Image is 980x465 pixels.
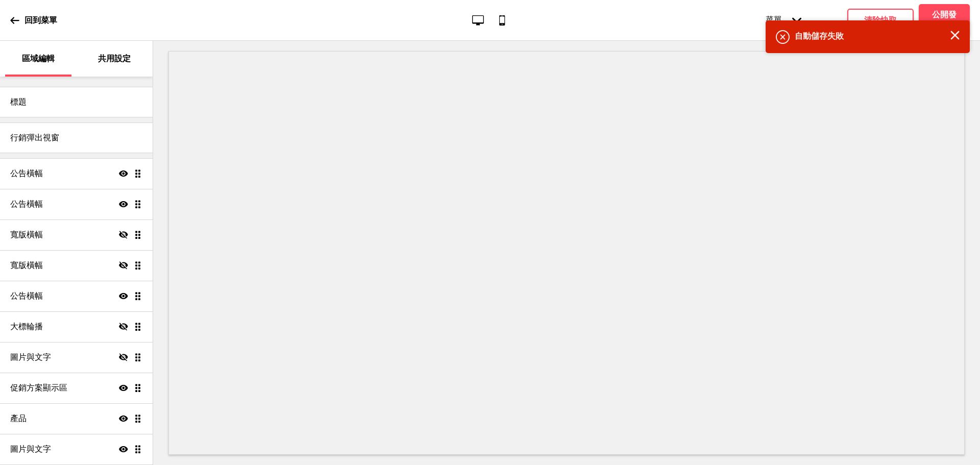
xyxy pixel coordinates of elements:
button: 清除快取 [847,9,914,32]
h4: 公開發佈 [929,9,960,32]
h4: 公告橫幅 [10,290,43,302]
h4: 圖片與文字 [10,352,51,363]
h4: 產品 [10,413,27,424]
div: 菜單 [755,5,812,36]
h4: 自動儲存失敗 [795,31,950,42]
a: 回到菜單 [10,7,57,34]
h4: 大標輪播 [10,321,43,332]
h4: 行銷彈出視窗 [10,132,59,143]
h4: 公告橫幅 [10,199,43,210]
button: 公開發佈 [919,4,970,37]
h4: 寬版橫幅 [10,260,43,271]
h4: 清除快取 [864,15,897,26]
p: 區域編輯 [22,53,55,64]
h4: 公告橫幅 [10,168,43,179]
p: 回到菜單 [24,15,57,26]
h4: 標題 [10,96,27,108]
h4: 寬版橫幅 [10,229,43,240]
p: 共用設定 [98,53,131,64]
h4: 促銷方案顯示區 [10,382,67,394]
h4: 圖片與文字 [10,444,51,455]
